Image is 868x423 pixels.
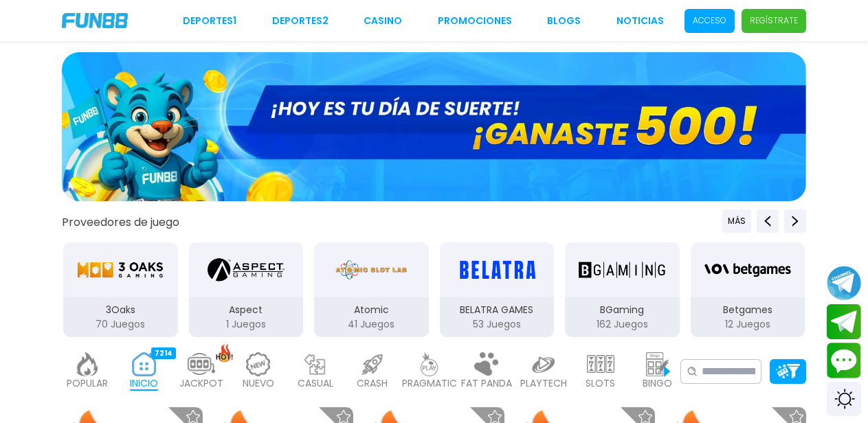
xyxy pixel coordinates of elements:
a: BLOGS [547,14,581,28]
button: 3Oaks [58,241,183,339]
button: Atomic [309,241,434,339]
p: Acceso [693,14,726,27]
p: 41 Juegos [314,317,429,332]
p: 3Oaks [63,303,178,317]
img: Company Logo [62,13,128,27]
img: pragmatic_light.webp [416,352,443,376]
button: Proveedores de juego [62,215,179,229]
img: Betgames [704,251,791,289]
button: Previous providers [757,209,779,233]
p: BINGO [643,376,672,391]
p: POPULAR [67,376,108,391]
a: Deportes2 [272,14,329,28]
button: BGaming [559,241,685,339]
p: SLOTS [586,376,615,391]
button: Betgames [685,241,811,339]
p: BELATRA GAMES [440,303,555,317]
div: 7214 [151,347,176,359]
a: CASINO [364,14,402,28]
img: home_active.webp [131,352,158,376]
img: bingo_light.webp [644,352,671,376]
p: JACKPOT [179,376,223,391]
p: Aspect [189,303,304,317]
img: GANASTE 500 [62,52,806,201]
p: Atomic [314,303,429,317]
img: crash_light.webp [359,352,386,376]
p: BGaming [565,303,680,317]
a: Deportes1 [183,14,236,28]
img: new_light.webp [245,352,272,376]
a: NOTICIAS [616,14,664,28]
p: 1 Juegos [189,317,304,332]
p: Regístrate [750,14,798,27]
img: jackpot_light.webp [188,352,215,376]
button: Next providers [784,209,806,233]
p: FAT PANDA [461,376,512,391]
button: Join telegram [827,304,861,340]
p: PLAYTECH [520,376,567,391]
img: 3Oaks [77,251,164,289]
p: Betgames [691,303,805,317]
img: Platform Filter [776,364,800,378]
img: slots_light.webp [587,352,614,376]
p: 53 Juegos [440,317,555,332]
img: Aspect [208,251,285,289]
button: Contact customer service [827,343,861,378]
img: Atomic [333,251,410,289]
img: playtech_light.webp [530,352,557,376]
a: Promociones [438,14,512,28]
button: Aspect [183,241,309,339]
p: 162 Juegos [565,317,680,332]
img: hot [216,344,233,363]
p: NUEVO [243,376,274,391]
p: 70 Juegos [63,317,178,332]
button: BELATRA GAMES [434,241,560,339]
p: 12 Juegos [691,317,805,332]
img: fat_panda_light.webp [473,352,500,376]
img: BGaming [579,251,665,289]
p: PRAGMATIC [402,376,457,391]
img: BELATRA GAMES [454,251,540,289]
p: CASUAL [298,376,333,391]
button: Join telegram channel [827,265,861,301]
img: popular_light.webp [74,352,101,376]
p: CRASH [357,376,388,391]
button: Previous providers [722,209,751,233]
img: casual_light.webp [302,352,329,376]
p: INICIO [130,376,158,391]
div: Switch theme [827,382,861,416]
